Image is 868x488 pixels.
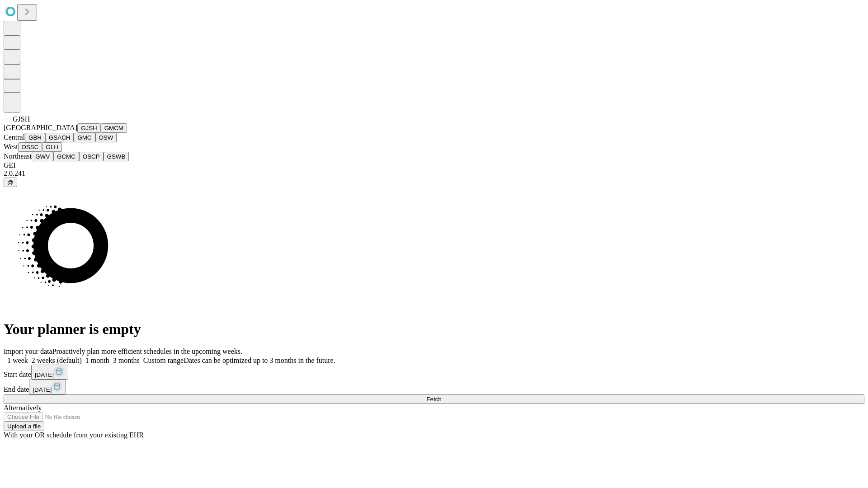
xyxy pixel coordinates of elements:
[113,357,140,364] span: 3 months
[95,133,117,142] button: OSW
[42,142,61,152] button: GLH
[101,123,127,133] button: GMCM
[4,380,864,394] div: End date
[143,357,184,364] span: Custom range
[32,357,82,364] span: 2 weeks (default)
[4,161,864,169] div: GEI
[4,365,864,380] div: Start date
[184,357,335,364] span: Dates can be optimized up to 3 months in the future.
[29,380,66,394] button: [DATE]
[74,133,95,142] button: GMC
[4,152,32,160] span: Northeast
[4,431,144,439] span: With your OR schedule from your existing EHR
[7,179,14,186] span: @
[4,347,52,355] span: Import your data
[18,142,42,152] button: OSSC
[33,386,52,393] span: [DATE]
[52,347,242,355] span: Proactively plan more efficient schedules in the upcoming weeks.
[13,115,30,123] span: GJSH
[85,357,109,364] span: 1 month
[4,143,18,150] span: West
[4,422,44,431] button: Upload a file
[426,396,441,403] span: Fetch
[4,178,17,187] button: @
[35,371,54,378] span: [DATE]
[77,123,101,133] button: GJSH
[79,152,104,161] button: OSCP
[31,365,68,380] button: [DATE]
[4,394,864,404] button: Fetch
[45,133,74,142] button: GSACH
[7,357,28,364] span: 1 week
[104,152,129,161] button: GSWB
[4,321,864,338] h1: Your planner is empty
[4,133,25,141] span: Central
[53,152,79,161] button: GCMC
[25,133,45,142] button: GBH
[4,404,42,412] span: Alternatively
[4,169,864,178] div: 2.0.241
[32,152,53,161] button: GWV
[4,124,77,131] span: [GEOGRAPHIC_DATA]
